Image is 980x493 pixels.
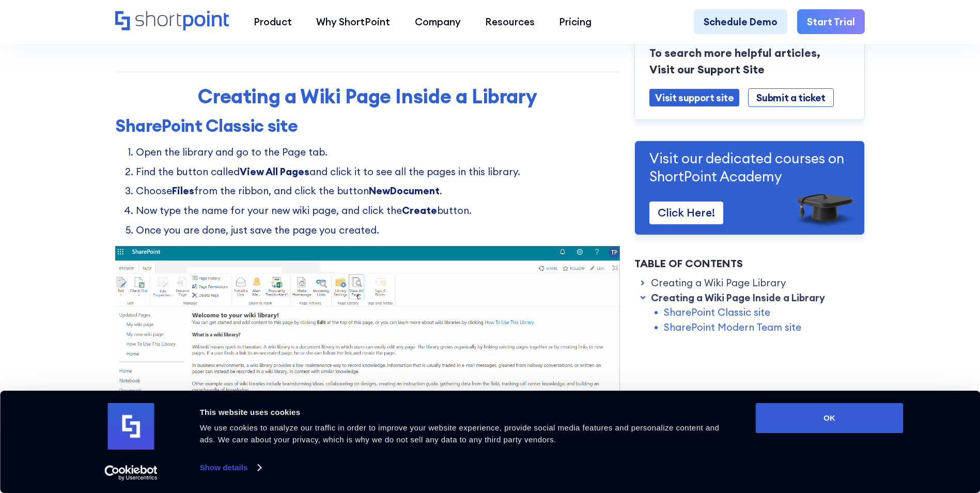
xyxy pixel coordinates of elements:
div: Why ShortPoint [316,14,390,29]
div: Product [254,14,292,29]
a: SharePoint Classic site [664,305,770,319]
p: To search more helpful articles, Visit our Support Site [649,45,850,78]
a: Why ShortPoint [304,9,402,34]
p: Visit our dedicated courses on ShortPoint Academy [649,150,850,186]
h3: SharePoint Classic site [115,116,620,136]
li: Once you are done, just save the page you created. [136,223,620,237]
button: OK [756,403,904,433]
div: Pricing [559,14,592,29]
a: Submit a ticket [748,88,833,107]
span: We use cookies to analyze our traffic in order to improve your website experience, provide social... [200,423,720,444]
li: Open the library and go to the Page tab. [136,145,620,159]
a: Company [402,9,473,34]
h2: Creating a Wiki Page Inside a Library [174,85,561,107]
a: Product [241,9,304,34]
strong: View All Pages [240,165,309,178]
a: Resources [473,9,547,34]
div: Resources [485,14,535,29]
a: Usercentrics Cookiebot - opens in a new window [86,465,176,481]
a: Schedule Demo [694,9,787,34]
strong: Create [402,204,437,217]
a: Show details [200,460,261,475]
a: Creating a Wiki Page Inside a Library [651,290,825,305]
a: Home [115,11,229,32]
li: Now type the name for your new wiki page, and click the button. [136,203,620,218]
div: Company [415,14,461,29]
li: Find the button called and click it to see all the pages in this library. [136,164,620,179]
a: SharePoint Modern Team site [664,320,801,334]
strong: NewDocument [369,184,440,197]
a: Click Here! [649,202,723,224]
a: Start Trial [797,9,865,34]
strong: Files [172,184,194,197]
li: Choose from the ribbon, and click the button . [136,183,620,198]
img: logo [108,403,154,450]
div: Table of Contents [634,256,865,271]
a: Pricing [547,9,604,34]
a: Visit support site [649,89,739,107]
a: Creating a Wiki Page Library [651,275,786,290]
div: This website uses cookies [200,406,733,419]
